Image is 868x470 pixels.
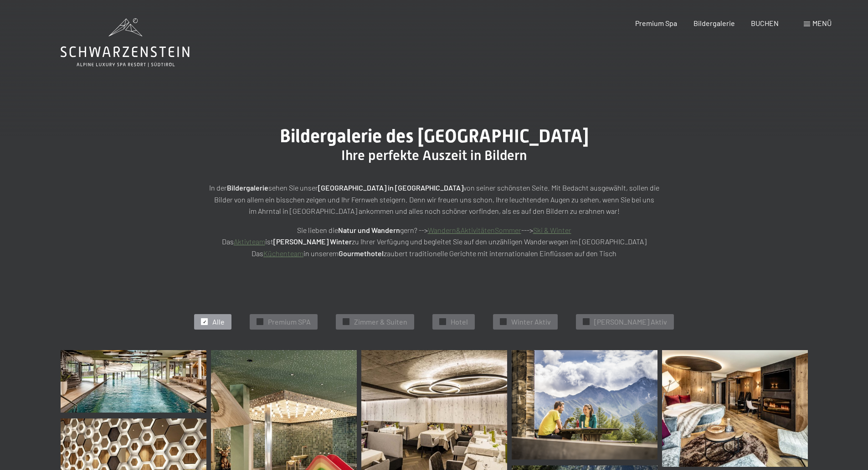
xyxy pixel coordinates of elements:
[234,237,265,246] a: Aktivteam
[258,319,262,325] span: ✓
[693,19,735,27] a: Bildergalerie
[812,19,832,27] span: Menü
[341,147,527,163] span: Ihre perfekte Auszeit in Bildern
[280,125,589,147] span: Bildergalerie des [GEOGRAPHIC_DATA]
[61,350,206,413] img: Spielspaß mit der ganzen Familie
[662,350,808,467] img: Bildergalerie
[594,317,667,327] span: [PERSON_NAME] Aktiv
[533,226,571,234] a: Ski & Winter
[61,350,206,413] a: Spiel & Spass im Family Pool - Kinderbecken - Urlaub
[502,319,505,325] span: ✓
[273,237,352,246] strong: [PERSON_NAME] Winter
[512,350,657,460] img: Bildergalerie
[206,224,662,259] p: Sie lieben die gern? --> ---> Das ist zu Ihrer Verfügung und begleitet Sie auf den unzähligen Wan...
[338,226,400,234] strong: Natur und Wandern
[212,317,225,327] span: Alle
[227,183,268,192] strong: Bildergalerie
[451,317,468,327] span: Hotel
[585,319,588,325] span: ✓
[751,19,779,27] a: BUCHEN
[268,317,311,327] span: Premium SPA
[203,319,206,325] span: ✓
[339,249,384,258] strong: Gourmethotel
[318,183,463,192] strong: [GEOGRAPHIC_DATA] in [GEOGRAPHIC_DATA]
[344,319,348,325] span: ✓
[441,319,445,325] span: ✓
[511,317,551,327] span: Winter Aktiv
[206,182,662,217] p: In der sehen Sie unser von seiner schönsten Seite. Mit Bedacht ausgewählt, sollen die Bilder von ...
[354,317,407,327] span: Zimmer & Suiten
[263,249,303,258] a: Küchenteam
[635,19,677,27] a: Premium Spa
[428,226,521,234] a: Wandern&AktivitätenSommer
